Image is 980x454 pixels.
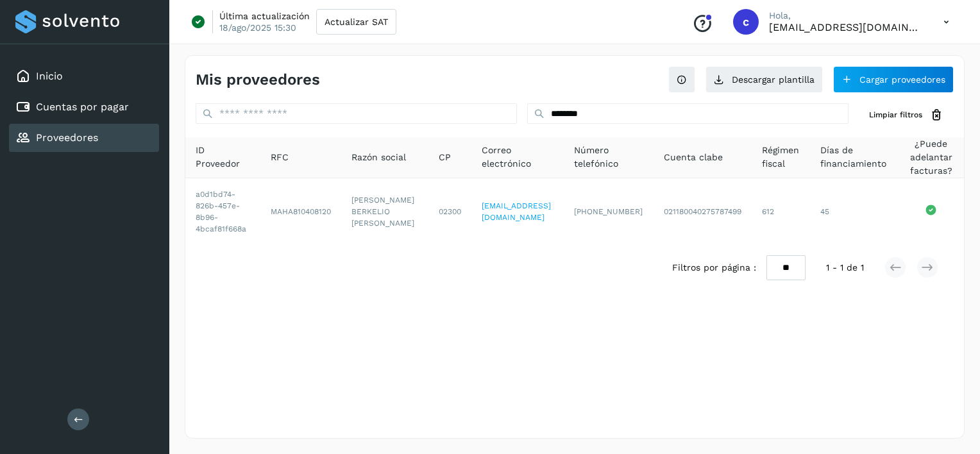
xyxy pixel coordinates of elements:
a: [EMAIL_ADDRESS][DOMAIN_NAME] [482,201,551,222]
p: Última actualización [219,10,310,22]
td: [PERSON_NAME] BERKELIO [PERSON_NAME] [341,178,428,245]
button: Actualizar SAT [316,9,396,35]
span: ¿Puede adelantar facturas? [908,137,954,178]
a: Cuentas por pagar [36,101,129,113]
span: Días de financiamiento [820,144,888,171]
span: 1 - 1 de 1 [826,261,864,274]
h4: Mis proveedores [196,71,320,89]
button: Descargar plantilla [705,66,823,93]
td: a0d1bd74-826b-457e-8b96-4bcaf81f668a [185,178,260,245]
span: Filtros por página : [672,261,756,274]
div: Inicio [9,62,159,90]
td: 45 [810,178,898,245]
td: 021180040275787499 [654,178,752,245]
span: Actualizar SAT [325,17,388,26]
span: Razón social [351,151,406,164]
span: Correo electrónico [482,144,553,171]
span: [PHONE_NUMBER] [574,207,643,216]
span: RFC [271,151,289,164]
td: 612 [752,178,811,245]
div: Cuentas por pagar [9,93,159,121]
div: Proveedores [9,124,159,152]
button: Cargar proveedores [833,66,954,93]
span: Número telefónico [574,144,643,171]
p: 18/ago/2025 15:30 [219,22,296,33]
span: ID Proveedor [196,144,250,171]
span: Cuenta clabe [664,151,723,164]
a: Proveedores [36,131,98,144]
td: 02300 [428,178,471,245]
span: Limpiar filtros [869,109,922,121]
p: cxp@53cargo.com [769,21,923,33]
span: CP [439,151,451,164]
p: Hola, [769,10,923,21]
a: Inicio [36,70,63,82]
button: Limpiar filtros [859,103,954,127]
span: Régimen fiscal [762,144,800,171]
td: MAHA810408120 [260,178,341,245]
